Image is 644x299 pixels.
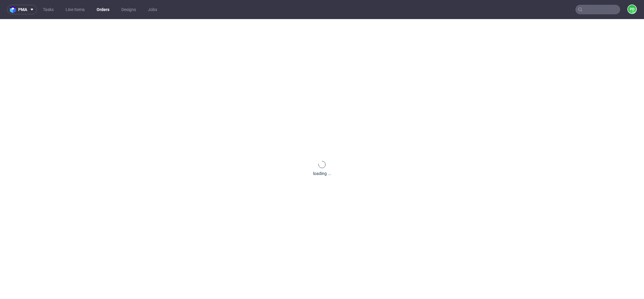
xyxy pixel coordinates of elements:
a: Line Items [62,5,88,14]
a: Jobs [144,5,161,14]
div: loading ... [313,171,331,176]
button: pma [7,5,37,14]
a: Designs [118,5,140,14]
img: logo [10,6,18,13]
span: pma [18,7,27,12]
a: Orders [93,5,113,14]
a: Tasks [39,5,57,14]
figcaption: PD [628,5,636,13]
